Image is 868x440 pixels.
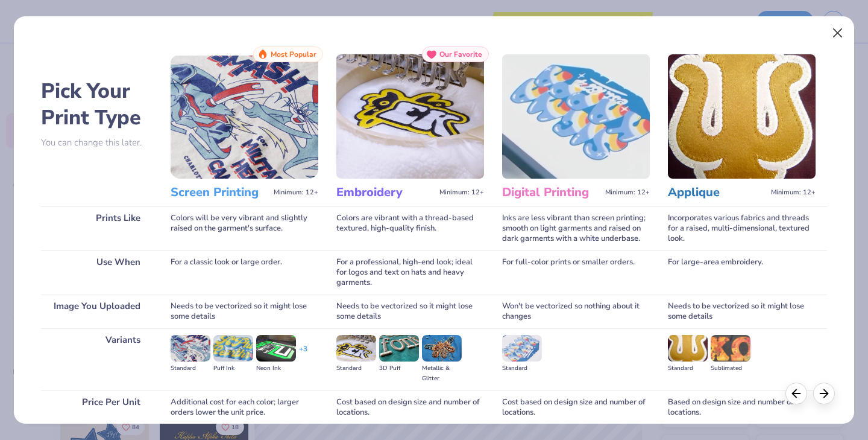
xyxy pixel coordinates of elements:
[668,250,816,295] div: For large-area embroidery.
[379,363,419,374] div: 3D Puff
[213,363,253,374] div: Puff Ink
[41,295,153,328] div: Image You Uploaded
[171,250,318,295] div: For a classic look or large order.
[299,344,307,365] div: + 3
[502,391,650,424] div: Cost based on design size and number of locations.
[668,206,816,250] div: Incorporates various fabrics and threads for a raised, multi-dimensional, textured look.
[439,50,482,59] span: Our Favorite
[336,206,484,250] div: Colors are vibrant with a thread-based textured, high-quality finish.
[271,50,316,59] span: Most Popular
[422,335,462,362] img: Metallic & Glitter
[668,363,708,374] div: Standard
[41,138,153,148] p: You can change this later.
[171,335,210,362] img: Standard
[41,391,153,424] div: Price Per Unit
[502,335,542,362] img: Standard
[668,295,816,328] div: Needs to be vectorized so it might lose some details
[336,185,435,200] h3: Embroidery
[502,185,600,200] h3: Digital Printing
[379,335,419,362] img: 3D Puff
[171,363,210,374] div: Standard
[171,185,269,200] h3: Screen Printing
[336,335,376,362] img: Standard
[605,188,650,197] span: Minimum: 12+
[502,250,650,295] div: For full-color prints or smaller orders.
[41,328,153,391] div: Variants
[502,206,650,250] div: Inks are less vibrant than screen printing; smooth on light garments and raised on dark garments ...
[711,363,750,374] div: Sublimated
[171,54,318,179] img: Screen Printing
[439,188,484,197] span: Minimum: 12+
[41,206,153,250] div: Prints Like
[502,295,650,328] div: Won't be vectorized so nothing about it changes
[336,391,484,424] div: Cost based on design size and number of locations.
[336,295,484,328] div: Needs to be vectorized so it might lose some details
[336,54,484,179] img: Embroidery
[422,363,462,384] div: Metallic & Glitter
[41,78,153,131] h2: Pick Your Print Type
[502,54,650,179] img: Digital Printing
[711,335,750,362] img: Sublimated
[171,206,318,250] div: Colors will be very vibrant and slightly raised on the garment's surface.
[256,363,296,374] div: Neon Ink
[336,250,484,295] div: For a professional, high-end look; ideal for logos and text on hats and heavy garments.
[256,335,296,362] img: Neon Ink
[41,250,153,295] div: Use When
[826,22,849,45] button: Close
[668,391,816,424] div: Based on design size and number of locations.
[213,335,253,362] img: Puff Ink
[502,363,542,374] div: Standard
[668,335,708,362] img: Standard
[336,363,376,374] div: Standard
[668,54,816,179] img: Applique
[171,295,318,328] div: Needs to be vectorized so it might lose some details
[771,188,816,197] span: Minimum: 12+
[274,188,318,197] span: Minimum: 12+
[171,391,318,424] div: Additional cost for each color; larger orders lower the unit price.
[668,185,766,200] h3: Applique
